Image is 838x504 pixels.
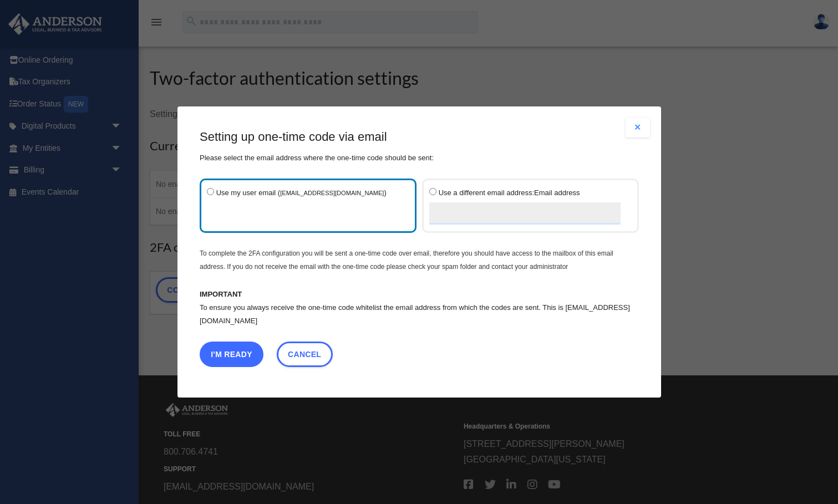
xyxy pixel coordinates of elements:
[216,189,386,197] span: Use my user email ( )
[207,188,214,195] input: Use my user email ([EMAIL_ADDRESS][DOMAIN_NAME])
[438,189,534,197] span: Use a different email address:
[200,301,639,328] p: To ensure you always receive the one-time code whitelist the email address from which the codes a...
[280,190,384,196] small: [EMAIL_ADDRESS][DOMAIN_NAME]
[200,129,639,146] h3: Setting up one-time code via email
[626,118,650,138] button: Close modal
[429,202,621,225] input: Use a different email address:Email address
[200,247,639,273] p: To complete the 2FA configuration you will be sent a one-time code over email, therefore you shou...
[200,342,263,367] button: I'm Ready
[429,186,621,226] label: Email address
[200,151,639,165] p: Please select the email address where the one-time code should be sent:
[276,342,332,367] a: Cancel
[429,188,436,195] input: Use a different email address:Email address
[200,290,242,298] b: IMPORTANT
